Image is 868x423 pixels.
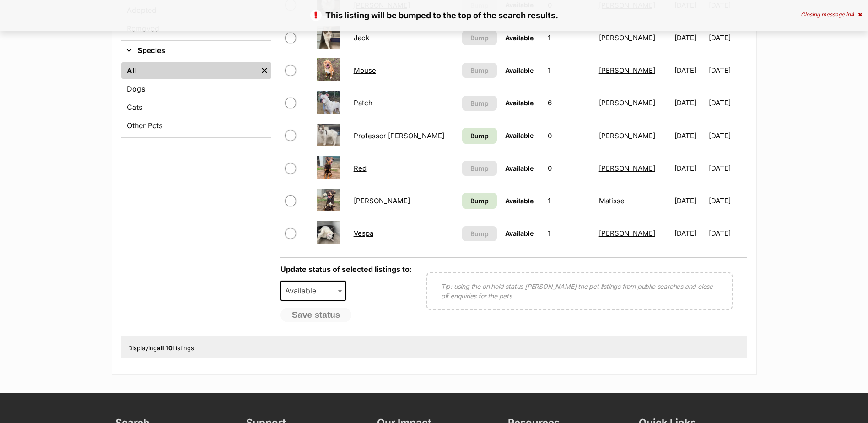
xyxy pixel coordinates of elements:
[462,226,497,241] button: Bump
[709,217,746,249] td: [DATE]
[599,131,655,140] a: [PERSON_NAME]
[671,152,708,184] td: [DATE]
[709,54,746,86] td: [DATE]
[599,229,655,238] a: [PERSON_NAME]
[470,98,489,108] span: Bump
[599,164,655,173] a: [PERSON_NAME]
[462,96,497,111] button: Bump
[671,22,708,54] td: [DATE]
[470,196,489,206] span: Bump
[121,45,271,57] button: Species
[462,193,497,209] a: Bump
[258,62,271,79] a: Remove filter
[157,344,173,352] strong: all 10
[441,282,718,301] p: Tip: using the on hold status [PERSON_NAME] the pet listings from public searches and close off e...
[709,87,746,119] td: [DATE]
[505,99,534,107] span: Available
[801,11,862,18] div: Closing message in
[354,164,367,173] a: Red
[462,161,497,176] button: Bump
[599,196,625,205] a: Matisse
[9,9,859,22] p: This listing will be bumped to the top of the search results.
[354,33,369,42] a: Jack
[462,128,497,144] a: Bump
[128,344,194,352] span: Displaying Listings
[470,33,489,43] span: Bump
[470,131,489,141] span: Bump
[280,281,346,301] span: Available
[121,62,258,79] a: All
[544,120,594,152] td: 0
[505,34,534,42] span: Available
[709,185,746,217] td: [DATE]
[354,98,372,107] a: Patch
[709,120,746,152] td: [DATE]
[505,131,534,139] span: Available
[671,54,708,86] td: [DATE]
[354,229,373,238] a: Vespa
[544,217,594,249] td: 1
[544,87,594,119] td: 6
[280,265,412,274] label: Update status of selected listings to:
[280,308,352,322] button: Save status
[505,197,534,205] span: Available
[462,63,497,78] button: Bump
[709,22,746,54] td: [DATE]
[121,99,271,115] a: Cats
[354,196,410,205] a: [PERSON_NAME]
[121,81,271,97] a: Dogs
[121,117,271,134] a: Other Pets
[599,33,655,42] a: [PERSON_NAME]
[505,164,534,172] span: Available
[470,229,489,239] span: Bump
[544,22,594,54] td: 1
[505,66,534,74] span: Available
[462,30,497,45] button: Bump
[470,163,489,173] span: Bump
[354,131,444,140] a: Professor [PERSON_NAME]
[851,11,854,18] span: 4
[470,65,489,75] span: Bump
[544,152,594,184] td: 0
[709,152,746,184] td: [DATE]
[671,217,708,249] td: [DATE]
[544,54,594,86] td: 1
[671,120,708,152] td: [DATE]
[671,87,708,119] td: [DATE]
[599,66,655,75] a: [PERSON_NAME]
[354,66,376,75] a: Mouse
[281,284,325,297] span: Available
[671,185,708,217] td: [DATE]
[505,229,534,237] span: Available
[599,98,655,107] a: [PERSON_NAME]
[544,185,594,217] td: 1
[121,60,271,137] div: Species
